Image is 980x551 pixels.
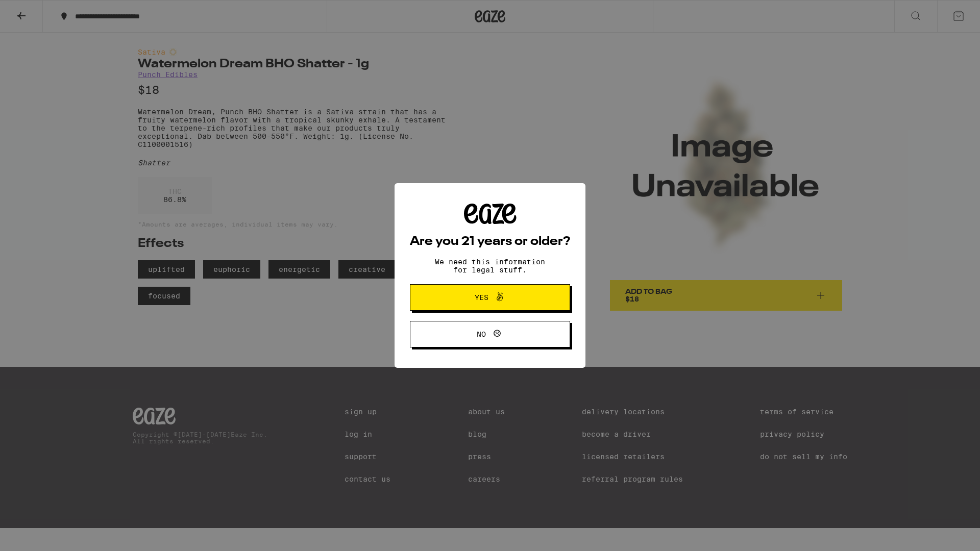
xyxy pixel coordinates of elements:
[426,258,554,274] p: We need this information for legal stuff.
[410,236,570,248] h2: Are you 21 years or older?
[477,331,486,338] span: No
[916,520,970,546] iframe: Opens a widget where you can find more information
[475,294,488,301] span: Yes
[410,284,570,311] button: Yes
[410,321,570,347] button: No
